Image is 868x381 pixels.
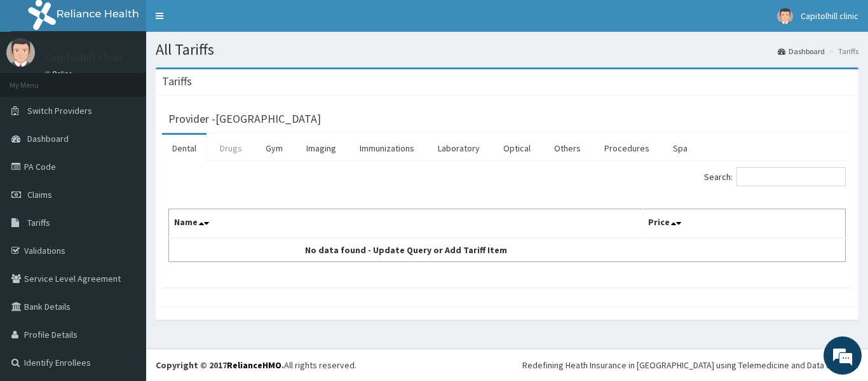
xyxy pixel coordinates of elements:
a: RelianceHMO [227,359,281,371]
img: User Image [6,38,35,67]
a: Spa [663,135,698,162]
h3: Tariffs [162,76,192,87]
a: Drugs [210,135,252,162]
td: No data found - Update Query or Add Tariff Item [169,238,643,262]
strong: Copyright © 2017 . [156,359,284,371]
a: Dashboard [778,46,825,57]
a: Gym [255,135,293,162]
div: Redefining Heath Insurance in [GEOGRAPHIC_DATA] using Telemedicine and Data Science! [522,359,858,371]
span: Dashboard [27,133,69,144]
label: Search: [704,167,846,186]
li: Tariffs [826,46,858,57]
a: Online [44,69,75,78]
a: Dental [162,135,207,162]
h1: All Tariffs [156,41,858,58]
th: Price [642,209,846,239]
a: Immunizations [349,135,424,162]
span: Capitolhill clinic [801,10,858,22]
a: Procedures [594,135,660,162]
p: Capitolhill clinic [44,52,124,63]
img: User Image [777,8,793,24]
h3: Provider - [GEOGRAPHIC_DATA] [168,113,321,125]
span: Tariffs [27,217,50,228]
a: Optical [493,135,541,162]
span: Switch Providers [27,105,92,116]
footer: All rights reserved. [146,349,868,381]
a: Laboratory [428,135,490,162]
input: Search: [736,167,846,186]
a: Imaging [296,135,346,162]
th: Name [169,209,643,239]
a: Others [544,135,591,162]
span: Claims [27,189,52,200]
